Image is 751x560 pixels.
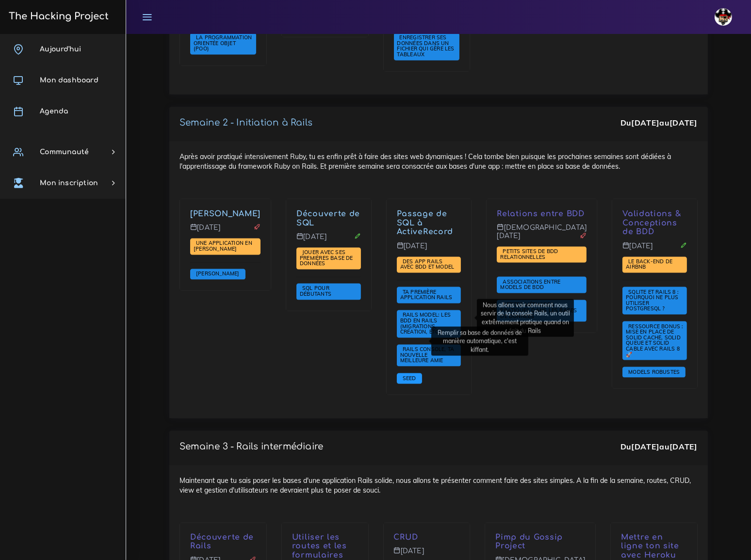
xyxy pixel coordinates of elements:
a: La Programmation Orientée Objet (POO) [194,34,252,52]
a: Découverte de SQL [296,209,360,227]
p: Découverte de Rails [190,533,256,552]
a: Une application en [PERSON_NAME] [194,240,252,253]
div: Nous allons voir comment nous servir de la console Rails, un outil extrêmement pratique quand on ... [477,299,574,337]
p: Pimp du Gossip Project [495,533,585,552]
strong: [DATE] [669,118,698,128]
span: Communauté [40,148,89,156]
div: Après avoir pratiqué intensivement Ruby, tu es enfin prêt à faire des sites web dynamiques ! Cela... [169,142,708,418]
a: Des app Rails avec BDD et Model [400,258,457,271]
img: avatar [715,8,732,26]
div: Du au [620,117,698,128]
a: [PERSON_NAME] [190,209,261,218]
p: [DATE] [622,242,687,257]
span: Petites méthodes pratiques dans les bases de données [500,301,577,319]
span: Des app Rails avec BDD et Model [400,258,457,271]
span: Associations entre models de BDD [500,278,560,291]
strong: [DATE] [669,442,698,451]
span: SQLite et Rails 8 : Pourquoi ne plus utiliser PostgreSQL ? [626,288,679,312]
span: Le Back-end de Airbnb [626,258,672,271]
a: Rails Console, ta nouvelle meilleure amie [400,346,455,364]
span: [PERSON_NAME] [194,270,242,277]
span: Ressource Bonus : Mise en place de Solid Cache, Solid Queue et Solid Cable avec Rails 8 🚀 [626,323,684,358]
a: [PERSON_NAME] [194,271,242,277]
a: Ta première application Rails [400,288,455,301]
a: SQL pour débutants [300,285,334,298]
strong: [DATE] [631,442,659,451]
div: Remplir sa base de données de manière automatique, c'est kiffant. [431,327,528,356]
span: Mon dashboard [40,77,98,84]
span: Enregistrer ses données dans un fichier qui gère les tableaux [397,34,455,58]
span: SQL pour débutants [300,285,334,297]
span: Une application en [PERSON_NAME] [194,240,252,252]
span: Rails Model: les BDD en Rails (migrations, création, etc.) [400,311,451,335]
span: Rails Console, ta nouvelle meilleure amie [400,346,455,364]
a: Enregistrer ses données dans un fichier qui gère les tableaux [397,34,455,58]
h3: The Hacking Project [6,11,109,22]
span: La Programmation Orientée Objet (POO) [194,34,252,52]
a: Passage de SQL à ActiveRecord [397,209,453,237]
a: Semaine 2 - Initiation à Rails [180,118,312,128]
div: Du au [620,441,698,452]
p: [DATE] [397,242,461,257]
strong: [DATE] [631,118,659,128]
p: Relations entre BDD [497,209,587,219]
p: [DEMOGRAPHIC_DATA][DATE] [497,224,587,247]
a: Seed [400,375,419,382]
span: Mon inscription [40,179,98,187]
p: Validations & Conceptions de BDD [622,209,687,237]
span: Jouer avec ses premières base de données [300,249,353,267]
p: Semaine 3 - Rails intermédiaire [180,441,323,452]
span: Petits sites de BDD relationnelles [500,248,558,260]
p: [DATE] [296,233,361,248]
a: Rails Model: les BDD en Rails (migrations, création, etc.) [400,312,451,336]
p: [DATE] [190,224,261,239]
span: Agenda [40,108,68,115]
p: CRUD [394,533,460,543]
span: Aujourd'hui [40,46,81,53]
span: Models robustes [626,368,682,375]
a: Jouer avec ses premières base de données [300,249,353,267]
